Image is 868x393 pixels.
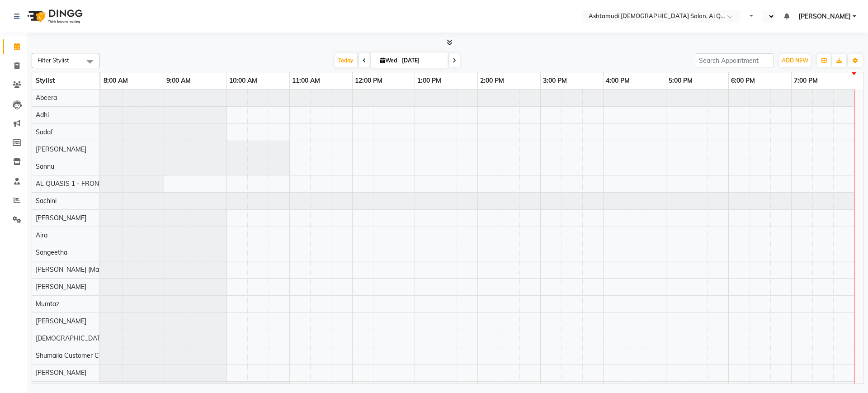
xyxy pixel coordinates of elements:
a: 9:00 AM [164,74,193,87]
a: 8:00 AM [101,74,130,87]
span: AL QUASIS 1 - FRONT OFFICE [36,180,127,188]
a: 7:00 PM [792,74,820,87]
a: 6:00 PM [729,74,757,87]
span: Sangeetha [36,248,67,256]
span: Mumtaz [36,300,59,308]
span: Sannu [36,162,54,170]
a: 10:00 AM [227,74,259,87]
span: Abeera [36,94,57,102]
span: [PERSON_NAME] [36,145,86,153]
span: Shumaila Customer Care [36,351,108,360]
span: Aira [36,231,47,239]
span: Stylist [36,76,55,85]
span: Wed [378,57,399,64]
input: Search Appointment [695,53,774,67]
span: ADD NEW [782,57,808,64]
span: [PERSON_NAME] [36,283,86,291]
img: logo [23,4,85,29]
span: Sachini [36,197,57,205]
span: [PERSON_NAME] (Manager Accounts) [36,265,146,274]
span: Sadaf [36,128,53,136]
span: Today [335,53,357,67]
span: [DEMOGRAPHIC_DATA] [36,334,106,342]
span: [PERSON_NAME] [36,317,86,325]
span: Adhi [36,111,49,119]
span: [PERSON_NAME] [36,369,86,377]
span: Filter Stylist [38,57,69,64]
a: 11:00 AM [290,74,322,87]
span: [PERSON_NAME] [36,214,86,222]
a: 2:00 PM [478,74,506,87]
a: 12:00 PM [353,74,385,87]
button: ADD NEW [779,54,811,67]
span: [PERSON_NAME] [798,12,851,21]
input: 2025-09-03 [399,54,444,67]
a: 1:00 PM [415,74,443,87]
a: 5:00 PM [666,74,695,87]
a: 4:00 PM [604,74,632,87]
a: 3:00 PM [541,74,569,87]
